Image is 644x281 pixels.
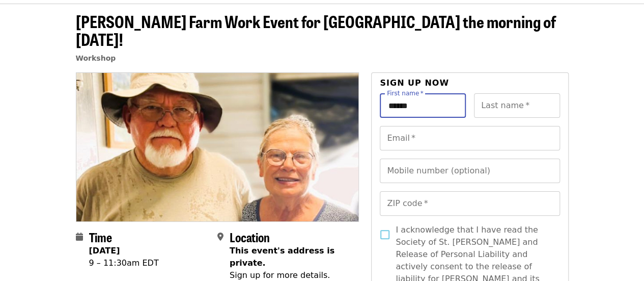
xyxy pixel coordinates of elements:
[230,246,334,268] span: This event's address is private.
[89,257,159,269] div: 9 – 11:30am EDT
[387,90,424,96] label: First name
[474,93,560,118] input: Last name
[380,78,449,88] span: Sign up now
[380,191,559,216] input: ZIP code
[380,93,466,118] input: First name
[89,228,112,246] span: Time
[76,73,359,221] img: Walker Farm Work Event for Durham Academy the morning of 8/29/2025! organized by Society of St. A...
[76,54,116,62] a: Workshop
[230,228,270,246] span: Location
[76,232,83,242] i: calendar icon
[217,232,223,242] i: map-marker-alt icon
[380,126,559,150] input: Email
[230,270,330,280] span: Sign up for more details.
[380,159,559,183] input: Mobile number (optional)
[76,9,556,51] span: [PERSON_NAME] Farm Work Event for [GEOGRAPHIC_DATA] the morning of [DATE]!
[89,246,120,256] strong: [DATE]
